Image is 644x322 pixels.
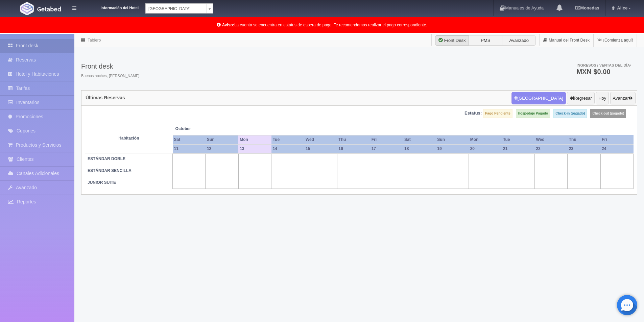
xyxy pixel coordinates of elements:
[435,35,469,46] label: Front Desk
[271,135,304,144] th: Tue
[590,109,626,118] label: Check-out (pagado)
[464,110,482,117] label: Estatus:
[567,92,594,105] button: Regresar
[436,135,469,144] th: Sun
[145,3,213,14] a: [GEOGRAPHIC_DATA]
[534,144,567,153] th: 22
[118,136,139,141] strong: Habitación
[337,135,370,144] th: Thu
[403,135,436,144] th: Sat
[610,92,636,105] button: Avanzar
[173,135,206,144] th: Sat
[575,5,599,10] b: Monedas
[403,144,436,153] th: 18
[222,23,234,27] b: Aviso:
[594,34,637,47] a: ¡Comienza aquí!
[615,5,627,10] span: Alice
[238,144,271,153] th: 13
[304,144,337,153] th: 15
[568,144,600,153] th: 23
[469,135,502,144] th: Mon
[516,109,550,118] label: Hospedaje Pagado
[436,144,469,153] th: 19
[370,135,403,144] th: Fri
[502,135,534,144] th: Tue
[20,2,34,15] img: Getabed
[88,168,132,173] b: ESTÁNDAR SENCILLA
[540,34,593,47] a: Manual del Front Desk
[86,95,125,100] h4: Últimas Reservas
[81,73,140,79] span: Buenas noches, [PERSON_NAME].
[469,144,502,153] th: 20
[88,38,101,43] a: Tablero
[576,63,631,67] span: Ingresos / Ventas del día
[81,63,140,70] h3: Front desk
[337,144,370,153] th: 16
[576,68,631,75] h3: MXN $0.00
[304,135,337,144] th: Wed
[206,144,238,153] th: 12
[148,4,204,14] span: [GEOGRAPHIC_DATA]
[502,144,534,153] th: 21
[534,135,567,144] th: Wed
[502,35,536,46] label: Avanzado
[600,135,633,144] th: Fri
[175,126,236,132] span: October
[271,144,304,153] th: 14
[88,156,125,161] b: ESTÁNDAR DOBLE
[88,180,116,185] b: JUNIOR SUITE
[173,144,206,153] th: 11
[238,135,271,144] th: Mon
[370,144,403,153] th: 17
[85,3,139,11] dt: Información del Hotel
[568,135,600,144] th: Thu
[469,35,502,46] label: PMS
[483,109,512,118] label: Pago Pendiente
[37,6,61,11] img: Getabed
[553,109,587,118] label: Check-in (pagado)
[511,92,566,105] button: [GEOGRAPHIC_DATA]
[600,144,633,153] th: 24
[596,92,609,105] button: Hoy
[206,135,238,144] th: Sun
